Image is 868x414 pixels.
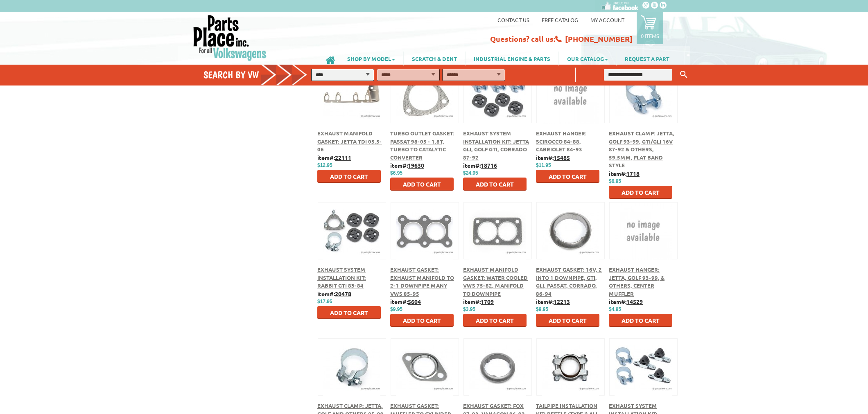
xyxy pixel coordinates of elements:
button: Add to Cart [390,178,454,191]
b: item#: [390,162,424,169]
button: Add to Cart [536,170,599,183]
u: 12213 [554,298,570,305]
span: $6.95 [609,178,621,184]
button: Add to Cart [463,178,527,191]
button: Add to Cart [536,314,599,327]
u: 14529 [626,298,643,305]
span: $17.95 [317,299,332,304]
u: 1709 [481,298,494,305]
a: Exhaust Gasket: Exhaust Manifold to 2-1 Downpipe Many VWs 85-95 [390,266,454,297]
span: Add to Cart [476,180,514,188]
span: $6.95 [390,170,402,176]
img: Parts Place Inc! [192,14,267,61]
u: 1718 [626,170,640,177]
a: My Account [590,16,624,23]
span: Add to Cart [622,317,660,324]
span: Add to Cart [403,180,441,188]
a: SCRATCH & DENT [404,52,465,65]
span: Add to Cart [622,189,660,196]
button: Keyword Search [678,68,690,81]
span: Add to Cart [403,317,441,324]
a: Exhaust Hanger: Scirocco 84-88, Cabriolet 84-93 [536,130,587,153]
b: item#: [609,298,643,305]
button: Add to Cart [317,170,381,183]
span: $4.95 [609,306,621,312]
a: Exhaust Manifold Gasket: Water Cooled VWs 75-82, Manifold to Downpipe [463,266,528,297]
a: Exhaust Clamp: Jetta, Golf 93-99, GTI/GLI 16V 87-92 & Others, 59.5mm, Flat Band Style [609,130,674,169]
u: 5604 [408,298,421,305]
span: $12.95 [317,162,332,168]
u: 22111 [335,154,351,161]
span: Add to Cart [476,317,514,324]
u: 15485 [554,154,570,161]
a: 0 items [637,12,663,44]
span: Add to Cart [549,173,587,180]
p: 0 items [641,32,659,39]
u: 19630 [408,162,424,169]
button: Add to Cart [390,314,454,327]
a: Exhaust Manifold Gasket: Jetta TDI 05.5-06 [317,130,382,153]
button: Add to Cart [609,314,672,327]
a: Exhaust System Installation Kit: Jetta GLI, Golf GTI, Corrado 87-92 [463,130,529,161]
b: item#: [463,162,497,169]
b: item#: [390,298,421,305]
h4: Search by VW [203,69,316,81]
b: item#: [609,170,640,177]
a: INDUSTRIAL ENGINE & PARTS [466,52,558,65]
button: Add to Cart [463,314,527,327]
span: $24.95 [463,170,478,176]
span: $3.95 [463,306,475,312]
span: $9.95 [390,306,402,312]
span: $9.95 [536,306,548,312]
b: item#: [536,298,570,305]
a: SHOP BY MODEL [339,52,403,65]
b: item#: [463,298,494,305]
a: Exhaust Gasket: 16V, 2 into 1 downpipe, GTI, GLI, Passat, Corrado, 86-94 [536,266,602,297]
button: Add to Cart [317,306,381,319]
a: Free Catalog [542,16,578,23]
a: Turbo Outlet Gasket: Passat 98-05 - 1.8T, Turbo to Catalytic Converter [390,130,454,161]
a: OUR CATALOG [559,52,616,65]
b: item#: [317,154,351,161]
a: REQUEST A PART [617,52,678,65]
a: Exhaust System Installation Kit: Rabbit GTI 83-84 [317,266,366,289]
span: Add to Cart [549,317,587,324]
a: Exhaust Hanger: Jetta, Golf 93-99, & Others, Center Muffler [609,266,665,297]
b: item#: [317,290,351,297]
span: Add to Cart [330,173,368,180]
span: Add to Cart [330,309,368,316]
u: 18716 [481,162,497,169]
span: $11.95 [536,162,551,168]
button: Add to Cart [609,186,672,199]
a: Contact us [497,16,529,23]
u: 20478 [335,290,351,297]
b: item#: [536,154,570,161]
